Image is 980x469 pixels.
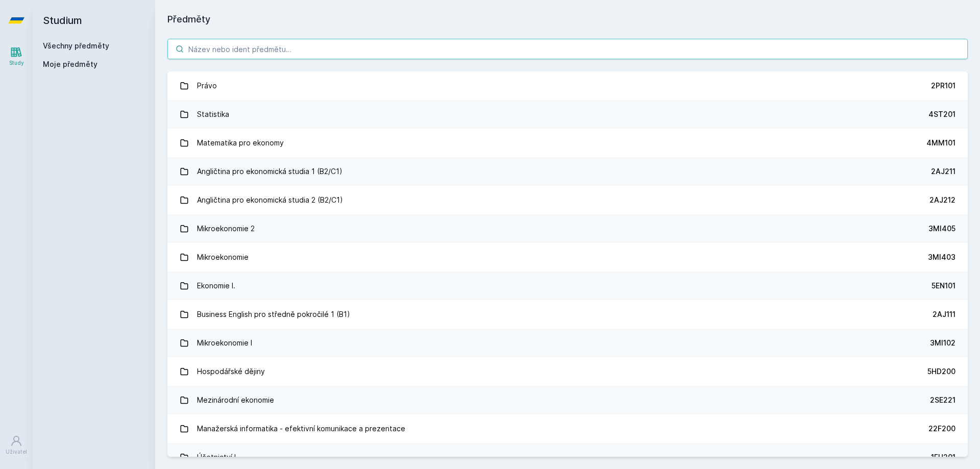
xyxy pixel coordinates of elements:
div: Hospodářské dějiny [197,361,265,382]
div: 2AJ211 [931,166,955,177]
div: 3MI102 [930,338,955,348]
div: 2PR101 [931,81,955,91]
div: Uživatel [6,448,27,456]
a: Hospodářské dějiny 5HD200 [167,357,968,386]
div: Angličtina pro ekonomická studia 1 (B2/C1) [197,161,342,182]
div: 3MI405 [928,224,955,234]
div: 1FU201 [931,452,955,462]
a: Všechny předměty [43,41,109,50]
a: Mikroekonomie I 3MI102 [167,329,968,357]
a: Právo 2PR101 [167,71,968,100]
div: 4MM101 [926,138,955,148]
div: 5HD200 [927,366,955,377]
a: Statistika 4ST201 [167,100,968,129]
div: Mikroekonomie I [197,333,252,353]
div: 2AJ212 [929,195,955,205]
div: 3MI403 [928,252,955,262]
div: Business English pro středně pokročilé 1 (B1) [197,304,350,325]
div: Mikroekonomie 2 [197,218,255,239]
a: Angličtina pro ekonomická studia 2 (B2/C1) 2AJ212 [167,186,968,214]
a: Angličtina pro ekonomická studia 1 (B2/C1) 2AJ211 [167,157,968,186]
span: Moje předměty [43,59,97,69]
div: Účetnictví I. [197,447,238,467]
div: Právo [197,76,217,96]
div: Manažerská informatika - efektivní komunikace a prezentace [197,418,405,439]
a: Mezinárodní ekonomie 2SE221 [167,386,968,414]
a: Uživatel [2,430,31,461]
a: Business English pro středně pokročilé 1 (B1) 2AJ111 [167,300,968,329]
div: Statistika [197,104,229,125]
div: 4ST201 [928,109,955,119]
a: Mikroekonomie 2 3MI405 [167,214,968,243]
div: 2AJ111 [933,309,955,319]
a: Ekonomie I. 5EN101 [167,271,968,300]
h1: Předměty [167,12,968,27]
a: Mikroekonomie 3MI403 [167,243,968,271]
div: Angličtina pro ekonomická studia 2 (B2/C1) [197,190,343,210]
input: Název nebo ident předmětu… [167,39,968,59]
a: Manažerská informatika - efektivní komunikace a prezentace 22F200 [167,414,968,443]
div: Matematika pro ekonomy [197,133,284,153]
a: Study [2,41,31,72]
div: 22F200 [928,424,955,434]
div: Ekonomie I. [197,276,235,296]
div: Study [9,59,24,67]
a: Matematika pro ekonomy 4MM101 [167,129,968,157]
div: Mezinárodní ekonomie [197,390,274,410]
div: 2SE221 [930,395,955,405]
div: Mikroekonomie [197,247,249,267]
div: 5EN101 [932,281,955,291]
